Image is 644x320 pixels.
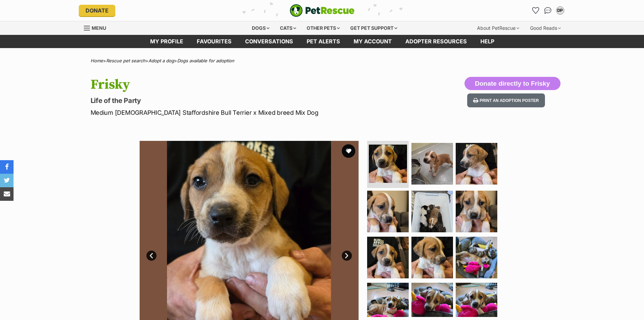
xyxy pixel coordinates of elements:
[91,96,377,105] p: Life of the Party
[290,4,355,17] img: logo-e224e6f780fb5917bec1dbf3a21bbac754714ae5b6737aabdf751b685950b380.svg
[238,35,300,48] a: conversations
[555,5,566,16] button: My account
[367,191,409,232] img: Photo of Frisky
[247,21,274,35] div: Dogs
[302,21,344,35] div: Other pets
[79,5,115,16] a: Donate
[148,58,174,63] a: Adopt a dog
[146,251,157,261] a: Prev
[411,143,453,185] img: Photo of Frisky
[411,191,453,232] img: Photo of Frisky
[190,35,238,48] a: Favourites
[525,21,566,35] div: Good Reads
[106,58,145,63] a: Rescue pet search
[300,35,347,48] a: Pet alerts
[367,237,409,278] img: Photo of Frisky
[347,35,399,48] a: My account
[399,35,474,48] a: Adopter resources
[92,25,106,31] span: Menu
[543,5,553,16] a: Conversations
[143,35,190,48] a: My profile
[345,21,402,35] div: Get pet support
[91,77,377,92] h1: Frisky
[275,21,301,35] div: Cats
[74,58,571,63] div: > > >
[456,191,497,232] img: Photo of Frisky
[557,7,564,14] div: DP
[84,21,111,34] a: Menu
[177,58,234,63] a: Dogs available for adoption
[369,145,407,183] img: Photo of Frisky
[474,35,501,48] a: Help
[464,77,560,90] button: Donate directly to Frisky
[342,251,352,261] a: Next
[91,108,377,117] p: Medium [DEMOGRAPHIC_DATA] Staffordshire Bull Terrier x Mixed breed Mix Dog
[530,5,541,16] a: Favourites
[456,143,497,185] img: Photo of Frisky
[342,144,355,158] button: favourite
[290,4,355,17] a: PetRescue
[530,5,566,16] ul: Account quick links
[544,7,551,14] img: chat-41dd97257d64d25036548639549fe6c8038ab92f7586957e7f3b1b290dea8141.svg
[411,237,453,278] img: Photo of Frisky
[467,93,545,107] button: Print an adoption poster
[91,58,103,63] a: Home
[472,21,524,35] div: About PetRescue
[456,237,497,278] img: Photo of Frisky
